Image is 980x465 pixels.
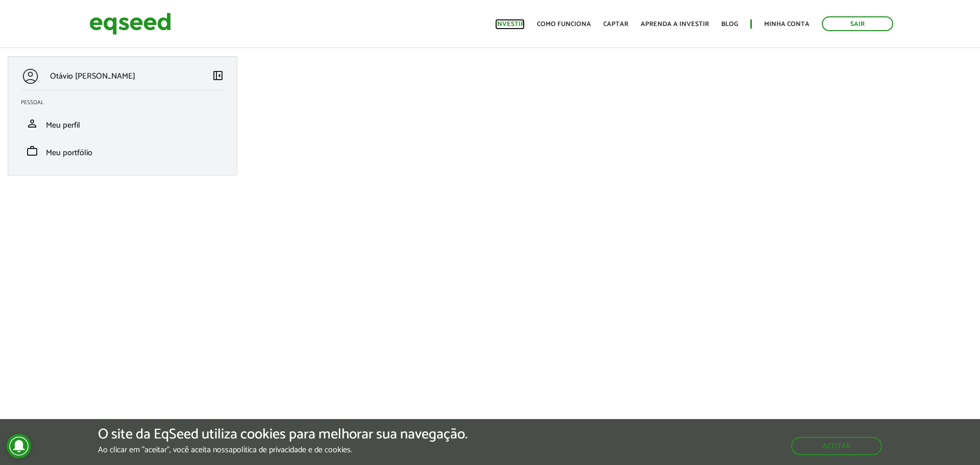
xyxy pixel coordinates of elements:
a: Colapsar menu [212,69,224,84]
h2: Pessoal [21,100,232,106]
img: EqSeed [89,10,171,37]
h5: O site da EqSeed utiliza cookies para melhorar sua navegação. [98,427,468,443]
li: Meu perfil [13,110,232,137]
a: Sair [822,16,893,31]
p: Otávio [PERSON_NAME] [50,71,135,81]
span: work [26,145,38,157]
span: Meu perfil [46,118,80,132]
a: personMeu perfil [21,117,224,130]
a: Investir [495,21,525,28]
span: person [26,117,38,130]
a: Minha conta [764,21,810,28]
span: left_panel_close [212,69,224,82]
li: Meu portfólio [13,137,232,165]
p: Ao clicar em "aceitar", você aceita nossa . [98,445,468,455]
button: Aceitar [791,437,882,455]
a: workMeu portfólio [21,145,224,157]
span: Meu portfólio [46,146,92,160]
a: Aprenda a investir [641,21,709,28]
a: Blog [721,21,738,28]
a: política de privacidade e de cookies [233,446,351,454]
a: Como funciona [537,21,591,28]
a: Captar [603,21,628,28]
